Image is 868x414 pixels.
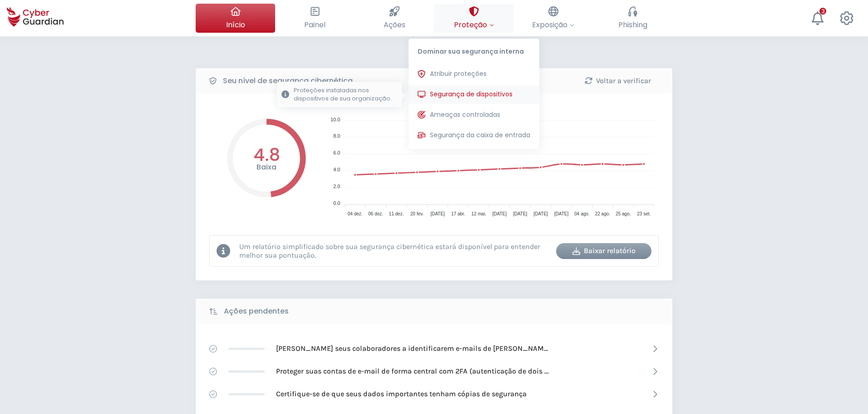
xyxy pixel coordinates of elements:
span: Painel [304,19,325,30]
tspan: 23 set. [637,211,651,216]
span: Phishing [618,19,647,30]
span: Exposição [532,19,574,30]
tspan: 8.0 [333,133,340,139]
tspan: 17 abr. [451,211,465,216]
button: ProteçãoDominar sua segurança internaAtribuir proteçõesSegurança de dispositivosProteções instala... [434,4,513,33]
span: Segurança da caixa de entrada [430,130,530,140]
tspan: 04 dez. [348,211,363,216]
button: Exposição [513,4,593,33]
button: Atribuir proteções [409,65,539,83]
p: Certifique-se de que seus dados importantes tenham cópias de segurança [276,389,527,399]
button: Phishing [593,4,672,33]
b: Ações pendentes [224,306,289,317]
button: Início [196,4,275,33]
tspan: 6.0 [333,150,340,155]
tspan: 4.0 [333,167,340,172]
tspan: 06 dez. [368,211,383,216]
tspan: 04 ago. [574,211,589,216]
tspan: 0.0 [333,200,340,206]
p: Dominar sua segurança interna [409,39,539,60]
tspan: [DATE] [513,211,528,216]
div: Voltar a verificar [577,75,659,86]
button: Baixar relatório [556,243,651,259]
tspan: [DATE] [533,211,548,216]
p: Um relatório simplificado sobre sua segurança cibernética estará disponível para entender melhor ... [239,242,549,259]
span: Segurança de dispositivos [430,90,513,99]
button: Segurança de dispositivosProteções instaladas nos dispositivos de sua organização. [409,85,539,104]
tspan: [DATE] [430,211,445,216]
tspan: 20 fev. [410,211,424,216]
tspan: 10.0 [330,117,340,122]
p: [PERSON_NAME] seus colaboradores a identificarem e-mails de [PERSON_NAME] [276,344,548,354]
div: Baixar relatório [563,245,645,256]
span: Ações [384,19,405,30]
tspan: [DATE] [554,211,569,216]
tspan: 12 mai. [471,211,486,216]
span: Atribuir proteções [430,69,487,79]
p: Proteger suas contas de e-mail de forma central com 2FA (autenticação de dois passos) [276,366,548,376]
div: 3 [819,8,826,15]
button: Segurança da caixa de entrada [409,126,539,145]
b: Seu nível de segurança cibernética [223,75,353,86]
p: Proteções instaladas nos dispositivos de sua organização. [294,86,397,103]
tspan: 11 dez. [389,211,404,216]
span: Ameaças controladas [430,110,500,120]
tspan: 22 ago. [595,211,610,216]
button: Painel [275,4,355,33]
tspan: 25 ago. [616,211,631,216]
tspan: 2.0 [333,184,340,189]
button: Ações [355,4,434,33]
button: Ameaças controladas [409,106,539,124]
span: Proteção [454,19,494,30]
span: Início [226,19,245,30]
tspan: [DATE] [492,211,507,216]
button: Voltar a verificar [570,73,666,89]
